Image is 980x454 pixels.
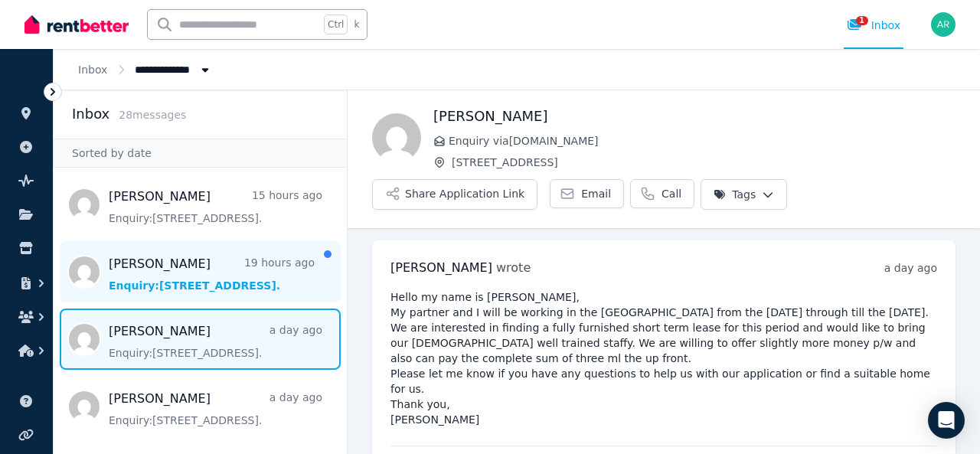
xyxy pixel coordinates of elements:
[54,139,347,168] div: Sorted by date
[324,15,348,34] span: Ctrl
[884,262,937,274] time: a day ago
[72,103,109,125] h2: Inbox
[496,260,531,275] span: wrote
[109,188,322,226] a: [PERSON_NAME]15 hours agoEnquiry:[STREET_ADDRESS].
[550,179,624,208] a: Email
[847,18,900,33] div: Inbox
[661,186,681,201] span: Call
[109,255,315,293] a: [PERSON_NAME]19 hours agoEnquiry:[STREET_ADDRESS].
[630,179,694,208] a: Call
[452,155,955,170] span: [STREET_ADDRESS]
[372,179,537,210] button: Share Application Link
[109,322,322,361] a: [PERSON_NAME]a day agoEnquiry:[STREET_ADDRESS].
[390,289,937,427] pre: Hello my name is [PERSON_NAME], My partner and I will be working in the [GEOGRAPHIC_DATA] from th...
[581,186,611,201] span: Email
[24,13,129,36] img: RentBetter
[931,12,955,37] img: Aram Rudd
[433,106,955,127] h1: [PERSON_NAME]
[449,133,955,149] span: Enquiry via [DOMAIN_NAME]
[390,260,492,275] span: [PERSON_NAME]
[109,390,322,428] a: [PERSON_NAME]a day agoEnquiry:[STREET_ADDRESS].
[714,187,756,202] span: Tags
[856,16,868,25] span: 1
[701,179,787,210] button: Tags
[928,402,965,439] div: Open Intercom Messenger
[372,113,421,162] img: Ethan
[354,18,359,31] span: k
[78,64,107,76] a: Inbox
[54,49,237,90] nav: Breadcrumb
[119,109,186,121] span: 28 message s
